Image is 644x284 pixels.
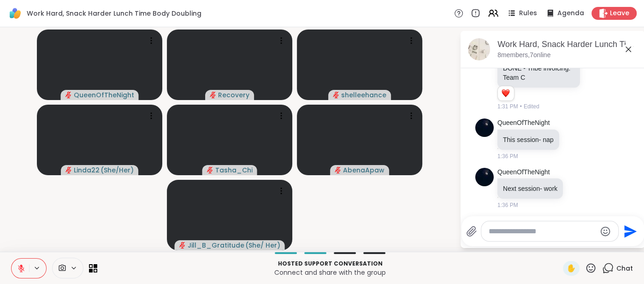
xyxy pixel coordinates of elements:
[218,90,249,100] span: Recovery
[210,92,216,98] span: audio-muted
[567,263,576,274] span: ✋
[503,184,557,193] p: Next session- work
[103,268,557,277] p: Connect and share with the group
[498,86,514,101] div: Reaction list
[475,168,494,186] img: https://sharewell-space-live.sfo3.digitaloceanspaces.com/user-generated/d7277878-0de6-43a2-a937-4...
[501,90,510,97] button: Reactions: love
[497,39,638,50] div: Work Hard, Snack Harder Lunch Time Body Doubling, [DATE]
[524,102,539,111] span: Edited
[341,90,386,100] span: shelleehance
[600,226,611,237] button: Emoji picker
[333,92,339,98] span: audio-muted
[188,241,244,250] span: Jill_B_Gratitude
[503,135,554,144] p: This session- nap
[497,152,518,160] span: 1:36 PM
[520,102,522,111] span: •
[557,9,584,18] span: Agenda
[616,264,633,273] span: Chat
[468,38,490,60] img: Work Hard, Snack Harder Lunch Time Body Doubling, Oct 11
[215,166,253,175] span: Tasha_Chi
[65,92,72,98] span: audio-muted
[497,168,550,177] a: QueenOfTheNight
[610,9,629,18] span: Leave
[103,260,557,268] p: Hosted support conversation
[207,167,213,173] span: audio-muted
[335,167,341,173] span: audio-muted
[519,9,537,18] span: Rules
[245,241,280,250] span: ( She/ Her )
[74,166,100,175] span: Linda22
[503,64,574,82] p: DONE - Tribe invoicing: Team C
[619,221,639,242] button: Send
[343,166,384,175] span: AbenaApaw
[489,227,596,236] textarea: Type your message
[475,118,494,137] img: https://sharewell-space-live.sfo3.digitaloceanspaces.com/user-generated/d7277878-0de6-43a2-a937-4...
[74,90,134,100] span: QueenOfTheNight
[27,9,201,18] span: Work Hard, Snack Harder Lunch Time Body Doubling
[497,201,518,209] span: 1:36 PM
[65,167,72,173] span: audio-muted
[100,166,134,175] span: ( She/Her )
[497,102,518,111] span: 1:31 PM
[497,51,550,60] p: 8 members, 7 online
[497,118,550,128] a: QueenOfTheNight
[7,6,23,21] img: ShareWell Logomark
[179,242,186,248] span: audio-muted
